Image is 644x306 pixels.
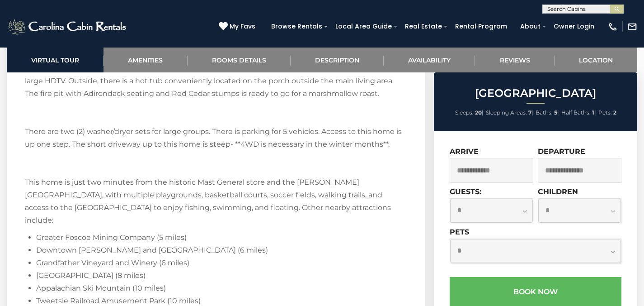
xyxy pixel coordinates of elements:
li: [GEOGRAPHIC_DATA] (8 miles) [36,269,407,282]
a: Local Area Guide [331,19,396,33]
li: | [486,107,533,119]
img: phone-regular-white.png [608,22,618,32]
label: Arrive [450,147,479,156]
strong: 7 [528,109,531,116]
li: | [561,107,596,119]
strong: 1 [592,109,594,116]
strong: 20 [475,109,482,116]
label: Departure [538,147,585,156]
a: My Favs [219,22,258,32]
a: Rooms Details [188,48,291,72]
label: Children [538,187,578,196]
li: | [536,107,559,119]
a: Location [555,48,637,72]
label: Pets [450,228,469,236]
strong: 5 [554,109,557,116]
li: Greater Foscoe Mining Company (5 miles) [36,231,407,244]
a: Browse Rentals [267,19,327,33]
h2: [GEOGRAPHIC_DATA] [436,87,635,99]
span: Baths: [536,109,553,116]
span: My Favs [230,22,255,31]
label: Guests: [450,187,481,196]
a: Virtual Tour [7,48,103,72]
li: Downtown [PERSON_NAME] and [GEOGRAPHIC_DATA] (6 miles) [36,244,407,257]
span: Sleeping Areas: [486,109,527,116]
a: Amenities [103,48,187,72]
img: mail-regular-white.png [627,22,637,32]
a: Availability [384,48,475,72]
li: Appalachian Ski Mountain (10 miles) [36,282,407,295]
strong: 2 [613,109,616,116]
span: Half Baths: [561,109,591,116]
span: Sleeps: [455,109,474,116]
a: Rental Program [451,19,512,33]
a: Real Estate [400,19,447,33]
a: Description [291,48,384,72]
a: About [516,19,545,33]
a: Reviews [475,48,554,72]
span: Pets: [598,109,612,116]
img: White-1-2.png [7,18,129,36]
li: Grandfather Vineyard and Winery (6 miles) [36,257,407,269]
li: | [455,107,484,119]
a: Owner Login [549,19,599,33]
